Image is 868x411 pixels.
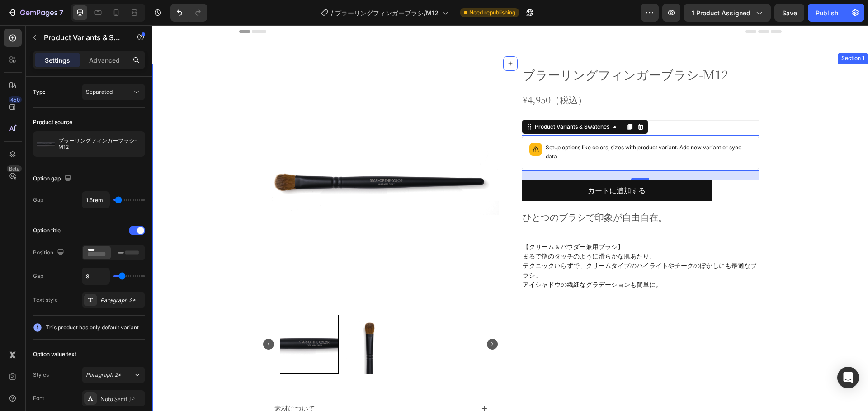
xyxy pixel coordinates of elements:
[370,217,606,226] p: 【クリーム＆パウダー兼用ブラシ】
[774,4,804,22] button: Save
[692,8,750,18] span: 1 product assigned
[370,68,434,81] p: ¥4,950（税込）
[44,32,121,43] p: Product Variants & Swatches
[33,226,61,235] div: Option title
[89,55,120,65] p: Advanced
[684,4,771,22] button: 1 product assigned
[33,196,43,204] div: Gap
[58,138,142,150] p: ブラーリングフィンガーブラシ-M12
[100,296,143,305] div: Paragraph 2*
[82,192,109,208] input: Auto
[33,173,73,185] div: Option gap
[435,158,493,172] div: カートに追加する
[808,4,846,22] button: Publish
[86,88,113,95] span: Separated
[837,367,859,388] div: Open Intercom Messenger
[9,96,22,103] div: 450
[45,55,70,65] p: Settings
[46,323,139,332] span: This product has only default variant
[4,4,67,22] button: 7
[687,29,714,37] div: Section 1
[37,135,55,153] img: product feature img
[527,119,569,125] span: Add new variant
[370,226,606,236] p: まるで指のタッチのように滑らかな肌あたり。
[33,272,43,280] div: Gap
[370,254,606,264] p: アイシャドウの繊細なグラデーションも簡単に。
[86,371,121,379] span: Paragraph 2*
[33,296,58,304] div: Text style
[370,40,606,59] p: ブラーリングフィンガーブラシ-M12
[393,119,589,134] span: or
[331,8,333,18] span: /
[370,236,606,254] p: テクニックいらずで、クリームタイプのハイライトやチークのぼかしにも最適なブラシ。
[369,154,559,176] button: カートに追加する
[816,8,838,18] div: Publish
[33,88,46,96] div: Type
[170,4,207,22] div: Undo/Redo
[33,118,72,126] div: Product source
[33,371,49,379] div: Styles
[469,9,515,17] span: Need republishing
[33,350,76,358] div: Option value text
[82,84,145,100] button: Separated
[393,119,589,134] span: sync data
[100,395,143,403] div: Noto Serif JP
[33,394,44,402] div: Font
[7,165,22,172] div: Beta
[59,7,63,18] p: 7
[381,97,459,106] div: Product Variants & Swatches
[82,268,109,284] input: Auto
[782,9,797,17] span: Save
[393,118,599,136] p: Setup options like colors, sizes with product variant.
[82,367,145,383] button: Paragraph 2*
[33,247,66,259] div: Position
[152,25,868,411] iframe: Design area
[335,314,345,324] button: Carousel Next Arrow
[370,185,606,199] p: ひとつのブラシで印象が自由自在。
[335,8,439,18] span: ブラーリングフィンガーブラシ/M12
[122,378,163,388] p: 素材について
